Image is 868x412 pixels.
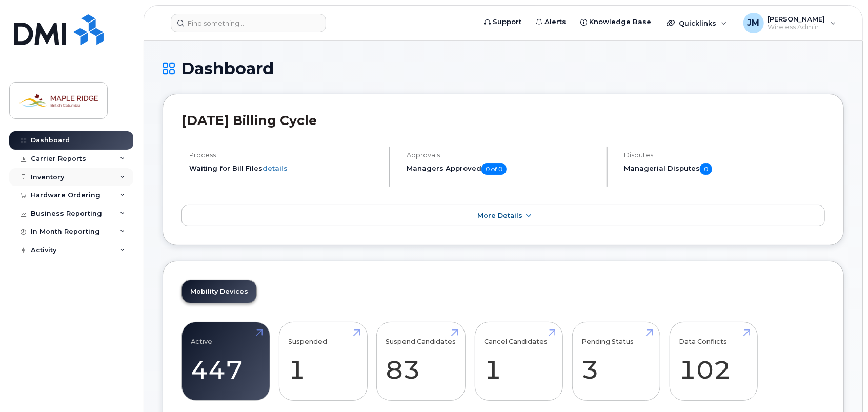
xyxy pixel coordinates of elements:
[263,164,288,172] a: details
[481,163,507,175] span: 0 of 0
[386,327,456,395] a: Suspend Candidates 83
[163,59,844,77] h1: Dashboard
[289,327,358,395] a: Suspended 1
[679,327,748,395] a: Data Conflicts 102
[191,327,260,395] a: Active 447
[624,163,825,175] h5: Managerial Disputes
[189,151,380,159] h4: Process
[407,151,598,159] h4: Approvals
[477,212,522,219] span: More Details
[700,163,712,175] span: 0
[181,113,825,128] h2: [DATE] Billing Cycle
[624,151,825,159] h4: Disputes
[581,327,651,395] a: Pending Status 3
[407,163,598,175] h5: Managers Approved
[182,280,256,303] a: Mobility Devices
[484,327,553,395] a: Cancel Candidates 1
[189,163,380,173] li: Waiting for Bill Files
